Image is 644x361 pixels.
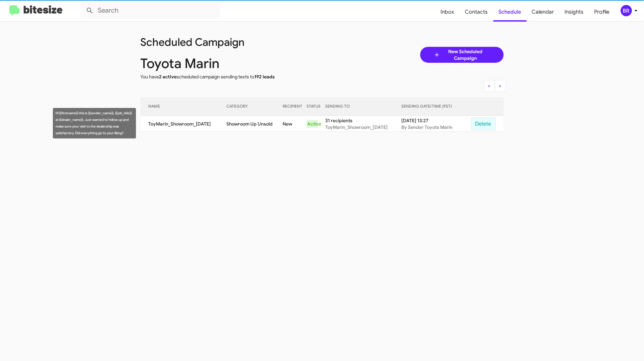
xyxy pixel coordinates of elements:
a: Insights [560,2,589,22]
div: Toyota Marin [136,60,327,67]
div: 31 recipients [325,117,401,124]
span: « [488,83,491,89]
a: Profile [589,2,615,22]
button: Previous [484,80,495,92]
a: Calendar [527,2,560,22]
button: BR [615,5,637,16]
a: New Scheduled Campaign [420,47,504,63]
button: Delete [471,118,496,130]
input: Search [80,3,220,19]
a: Contacts [460,2,493,22]
td: ToyMarin_Showroom_[DATE] [141,116,226,132]
th: STATUS [307,97,325,116]
th: CATEGORY [226,97,283,116]
span: » [499,83,502,89]
span: 2 active [159,74,177,80]
th: SENDING TO [325,97,401,116]
div: Active [307,120,318,128]
div: By Sender Toyota Marin [401,124,464,131]
div: ToyMarin_Showroom_[DATE] [325,124,401,131]
div: BR [621,5,632,16]
div: Scheduled Campaign [136,39,327,45]
span: 192 leads [255,74,275,80]
th: NAME [141,97,226,116]
nav: Page navigation example [484,80,506,92]
button: Next [495,80,506,92]
th: RECIPIENT [283,97,307,116]
div: You have scheduled campaign sending texts to [136,73,327,80]
th: SENDING DATE/TIME (PST) [401,97,464,116]
td: Showroom Up Unsold [226,116,283,132]
td: New [283,116,307,132]
span: New Scheduled Campaign [441,48,490,61]
div: [DATE] 13:27 [401,117,464,124]
a: Schedule [493,2,527,22]
div: Hi {{firstname}} this is {{sender_name}}, {{job_title}} at {{dealer_name}}. Just wanted to follow... [53,108,136,138]
a: Inbox [436,2,460,22]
